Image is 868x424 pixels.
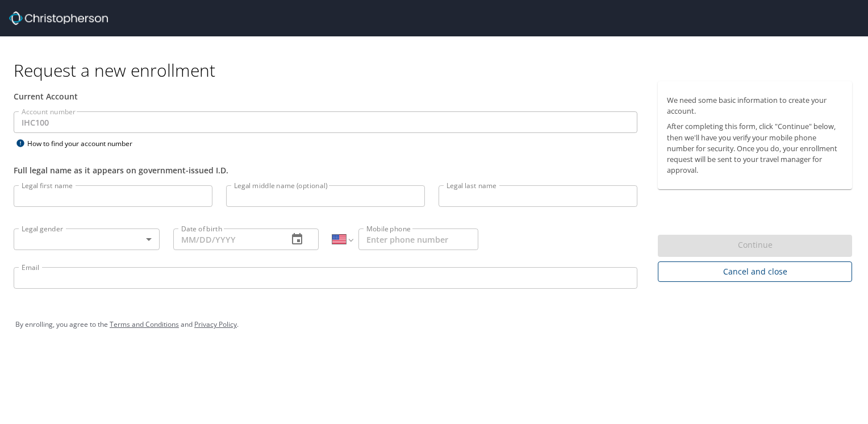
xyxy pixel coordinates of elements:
h1: Request a new enrollment [14,59,861,81]
div: Current Account [14,90,637,102]
input: MM/DD/YYYY [173,228,279,250]
div: Full legal name as it appears on government-issued I.D. [14,164,637,176]
input: Enter phone number [358,228,478,250]
img: cbt logo [9,11,108,25]
span: Cancel and close [667,265,843,279]
div: How to find your account number [14,136,156,151]
div: ​ [14,228,160,250]
p: We need some basic information to create your account. [667,95,843,117]
a: Terms and Conditions [110,319,179,329]
a: Privacy Policy [194,319,237,329]
button: Cancel and close [658,261,852,282]
div: By enrolling, you agree to the and . [15,310,853,339]
p: After completing this form, click "Continue" below, then we'll have you verify your mobile phone ... [667,121,843,176]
